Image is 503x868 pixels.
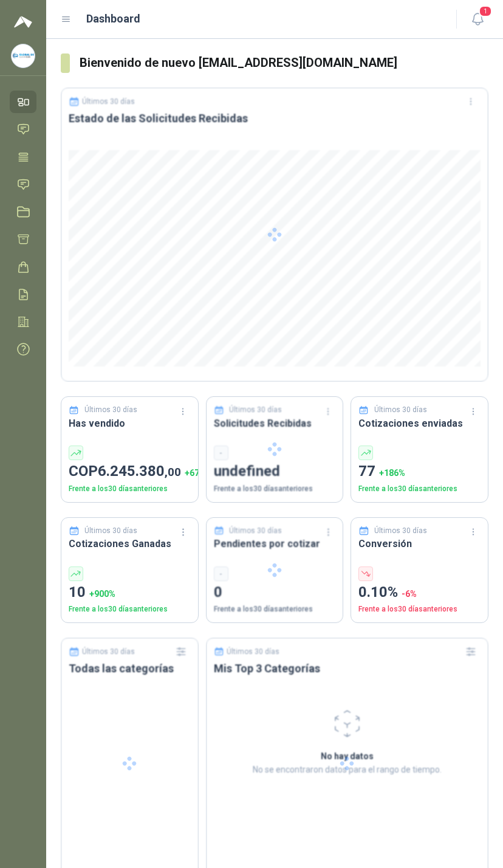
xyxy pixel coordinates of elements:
[89,589,115,599] span: + 900 %
[69,581,191,604] p: 10
[467,9,488,30] button: 1
[358,483,481,495] p: Frente a los 30 días anteriores
[86,10,140,27] h1: Dashboard
[358,536,481,551] h3: Conversión
[479,5,492,17] span: 1
[165,465,181,479] span: ,00
[69,604,191,615] p: Frente a los 30 días anteriores
[358,581,481,604] p: 0.10%
[69,460,191,483] p: COP
[69,536,191,551] h3: Cotizaciones Ganadas
[379,468,405,478] span: + 186 %
[80,53,488,72] h3: Bienvenido de nuevo [EMAIL_ADDRESS][DOMAIN_NAME]
[374,404,427,416] p: Últimos 30 días
[98,463,181,480] span: 6.245.380
[185,468,211,478] span: + 672 %
[374,525,427,537] p: Últimos 30 días
[402,589,417,599] span: -6 %
[84,404,137,416] p: Últimos 30 días
[14,15,32,29] img: Logo peakr
[358,604,481,615] p: Frente a los 30 días anteriores
[69,483,191,495] p: Frente a los 30 días anteriores
[358,416,481,431] h3: Cotizaciones enviadas
[69,416,191,431] h3: Has vendido
[12,44,35,67] img: Company Logo
[84,525,137,537] p: Últimos 30 días
[358,460,481,483] p: 77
